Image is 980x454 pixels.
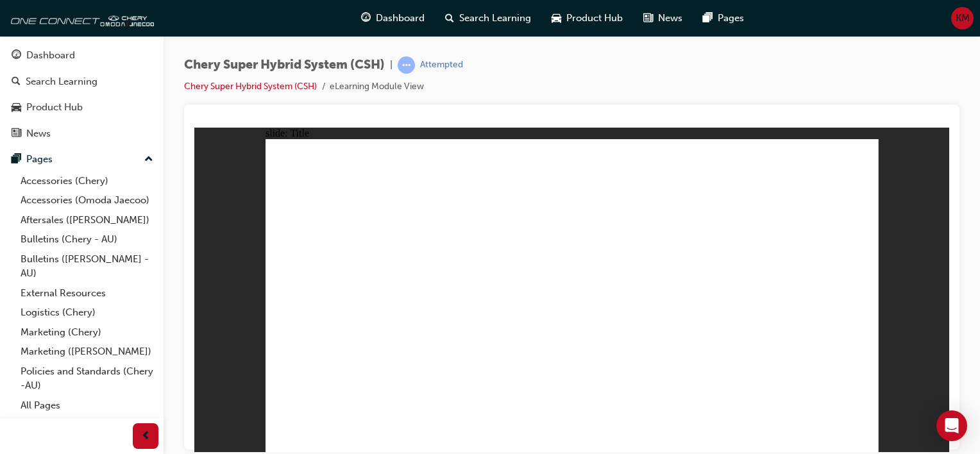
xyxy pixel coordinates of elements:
[15,230,158,249] a: Bulletins (Chery - AU)
[420,59,463,71] div: Attempted
[144,151,153,168] span: up-icon
[26,100,83,115] div: Product Hub
[15,210,158,230] a: Aftersales ([PERSON_NAME])
[26,74,97,89] div: Search Learning
[12,154,21,165] span: pages-icon
[330,80,424,94] li: eLearning Module View
[445,10,454,26] span: search-icon
[5,96,158,119] a: Product Hub
[936,410,967,441] div: Open Intercom Messenger
[12,102,21,113] span: car-icon
[390,58,393,72] span: |
[566,11,623,26] span: Product Hub
[459,11,531,26] span: Search Learning
[15,303,158,323] a: Logistics (Chery)
[141,428,151,444] span: prev-icon
[5,147,158,171] button: Pages
[15,190,158,210] a: Accessories (Omoda Jaecoo)
[26,126,51,141] div: News
[184,58,385,72] span: Chery Super Hybrid System (CSH)
[693,5,754,31] a: pages-iconPages
[12,128,21,140] span: news-icon
[956,11,970,26] span: KM
[398,56,415,74] span: learningRecordVerb_ATTEMPT-icon
[15,396,158,416] a: All Pages
[184,81,317,92] a: Chery Super Hybrid System (CSH)
[15,171,158,191] a: Accessories (Chery)
[435,5,541,31] a: search-iconSearch Learning
[15,362,158,396] a: Policies and Standards (Chery -AU)
[15,342,158,362] a: Marketing ([PERSON_NAME])
[12,76,21,88] span: search-icon
[552,10,561,26] span: car-icon
[5,41,158,147] button: DashboardSearch LearningProduct HubNews
[633,5,693,31] a: news-iconNews
[15,283,158,303] a: External Resources
[541,5,633,31] a: car-iconProduct Hub
[26,48,75,63] div: Dashboard
[643,10,653,26] span: news-icon
[5,122,158,146] a: News
[5,44,158,67] a: Dashboard
[951,7,974,29] button: KM
[12,50,21,62] span: guage-icon
[26,152,53,167] div: Pages
[658,11,682,26] span: News
[361,10,371,26] span: guage-icon
[15,249,158,283] a: Bulletins ([PERSON_NAME] - AU)
[15,323,158,342] a: Marketing (Chery)
[718,11,744,26] span: Pages
[703,10,713,26] span: pages-icon
[351,5,435,31] a: guage-iconDashboard
[5,70,158,94] a: Search Learning
[376,11,425,26] span: Dashboard
[6,5,154,31] img: oneconnect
